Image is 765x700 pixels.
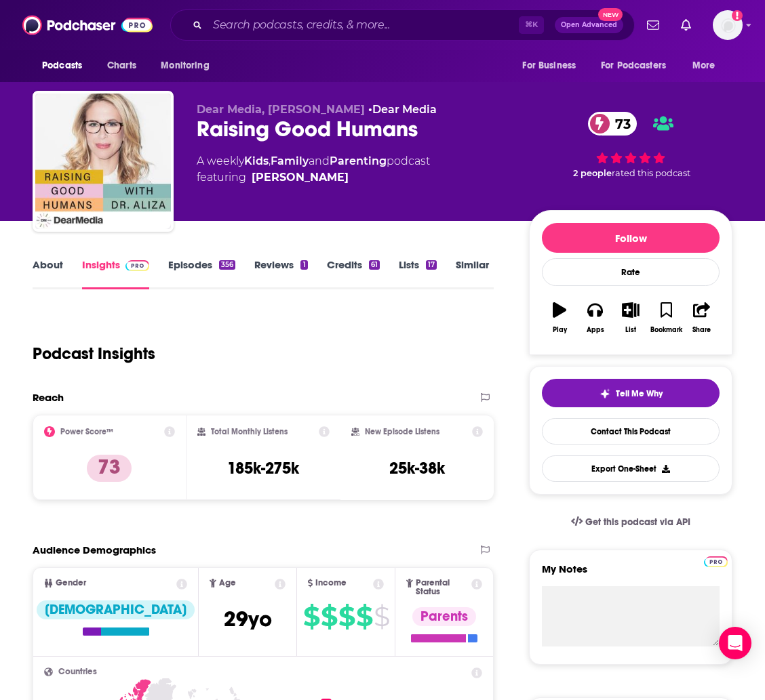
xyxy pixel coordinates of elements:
img: User Profile [713,10,743,40]
h2: Total Monthly Listens [211,427,288,436]
span: Monitoring [161,56,209,75]
a: Similar [456,258,489,289]
a: Charts [98,53,144,79]
h3: 185k-275k [227,458,299,478]
div: Share [692,326,711,334]
h2: Power Score™ [60,427,113,436]
span: Parental Status [416,579,469,596]
div: [DEMOGRAPHIC_DATA] [37,600,195,619]
div: Bookmark [650,326,682,334]
div: 61 [369,260,380,270]
label: My Notes [542,562,720,586]
button: open menu [592,53,686,79]
span: Logged in as sarahhallprinc [713,10,743,40]
img: Podchaser Pro [125,260,149,271]
span: Dear Media, [PERSON_NAME] [197,103,365,116]
a: Dear Media [372,103,437,116]
a: Show notifications dropdown [642,14,665,37]
a: Credits61 [327,258,380,289]
div: Rate [542,258,720,286]
button: open menu [151,53,227,79]
button: Bookmark [648,293,684,342]
span: and [309,155,330,167]
button: Play [542,293,577,342]
a: Reviews1 [254,258,307,289]
span: Charts [107,56,136,75]
button: open menu [513,53,593,79]
img: Podchaser - Follow, Share and Rate Podcasts [22,12,153,38]
span: Age [219,579,236,588]
h2: Reach [33,391,64,404]
svg: Add a profile image [732,10,743,21]
span: For Business [522,56,576,75]
input: Search podcasts, credits, & more... [208,14,519,36]
button: Apps [577,293,612,342]
img: Raising Good Humans [35,94,171,229]
div: Apps [587,326,604,334]
span: $ [374,606,389,627]
div: 17 [426,260,437,270]
span: Get this podcast via API [585,516,690,528]
a: Episodes356 [168,258,235,289]
button: Open AdvancedNew [555,17,623,33]
button: List [613,293,648,342]
span: • [368,103,437,116]
a: Kids [244,155,269,167]
a: Parenting [330,155,387,167]
span: ⌘ K [519,16,544,34]
a: About [33,258,63,289]
button: Share [684,293,720,342]
button: Export One-Sheet [542,455,720,482]
span: $ [356,606,372,627]
h2: New Episode Listens [365,427,439,436]
span: featuring [197,169,430,186]
span: rated this podcast [612,168,690,178]
a: Contact This Podcast [542,418,720,445]
span: $ [338,606,355,627]
span: More [692,56,715,75]
span: Open Advanced [561,22,617,28]
span: , [269,155,271,167]
span: 2 people [573,168,612,178]
div: Parents [412,607,476,626]
span: $ [321,606,337,627]
a: InsightsPodchaser Pro [82,258,149,289]
a: Pro website [704,554,728,567]
img: Podchaser Pro [704,556,728,567]
button: tell me why sparkleTell Me Why [542,379,720,407]
a: Dr. Aliza Pressman [252,169,349,186]
div: Search podcasts, credits, & more... [170,9,635,41]
span: Tell Me Why [616,388,663,399]
span: $ [303,606,319,627]
div: A weekly podcast [197,153,430,186]
span: Podcasts [42,56,82,75]
a: Family [271,155,309,167]
img: tell me why sparkle [600,388,610,399]
div: Play [553,326,567,334]
span: Gender [56,579,86,588]
div: 1 [300,260,307,270]
div: 356 [219,260,235,270]
a: Show notifications dropdown [675,14,697,37]
div: Open Intercom Messenger [719,627,751,659]
a: Get this podcast via API [560,506,701,539]
button: Follow [542,223,720,253]
a: 73 [588,112,637,136]
h3: 25k-38k [389,458,445,478]
span: 29 yo [224,606,272,632]
h1: Podcast Insights [33,344,155,364]
p: 73 [87,455,132,482]
span: Income [315,579,347,588]
div: List [625,326,636,334]
h2: Audience Demographics [33,543,156,556]
a: Lists17 [399,258,437,289]
button: open menu [683,53,732,79]
div: 73 2 peoplerated this podcast [529,103,732,187]
span: 73 [602,112,637,136]
span: New [598,8,623,21]
button: Show profile menu [713,10,743,40]
span: For Podcasters [601,56,666,75]
button: open menu [33,53,100,79]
